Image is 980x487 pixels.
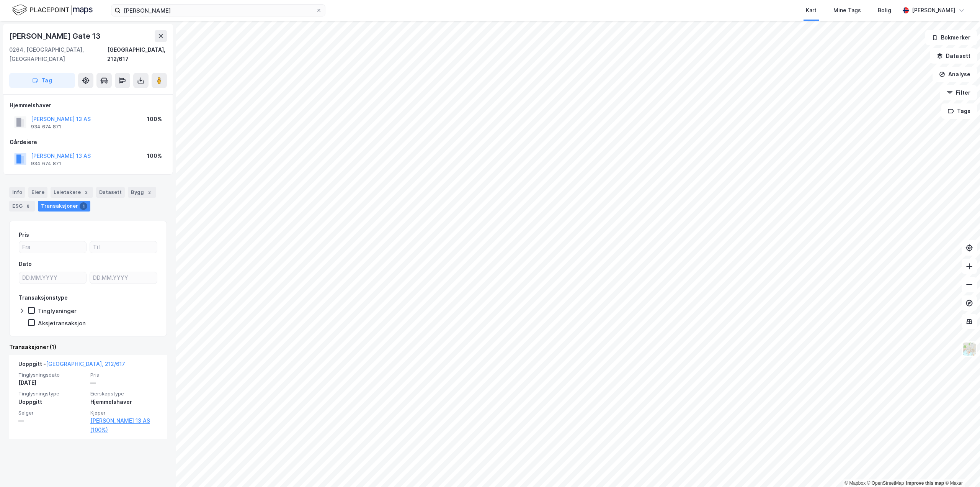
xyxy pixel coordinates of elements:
[80,202,87,210] div: 1
[96,187,125,198] div: Datasett
[10,138,167,147] div: Gårdeiere
[19,241,86,253] input: Fra
[28,187,47,198] div: Eiere
[147,115,162,124] div: 100%
[18,372,86,378] span: Tinglysningsdato
[31,161,61,167] div: 934 674 871
[121,5,316,16] input: Søk på adresse, matrikkel, gårdeiere, leietakere eller personer
[941,103,977,119] button: Tags
[90,372,158,378] span: Pris
[9,343,167,352] div: Transaksjoner (1)
[90,390,158,397] span: Eierskapstype
[147,151,162,161] div: 100%
[18,416,86,425] div: —
[925,30,977,45] button: Bokmerker
[962,342,977,356] img: Z
[90,241,157,253] input: Til
[46,361,125,367] a: [GEOGRAPHIC_DATA], 212/617
[9,201,35,212] div: ESG
[90,410,158,416] span: Kjøper
[18,359,125,372] div: Uoppgitt -
[844,480,866,486] a: Mapbox
[82,189,90,196] div: 2
[9,30,102,42] div: [PERSON_NAME] Gate 13
[31,124,61,130] div: 934 674 871
[128,187,156,198] div: Bygg
[940,85,977,100] button: Filter
[912,6,955,15] div: [PERSON_NAME]
[12,3,93,17] img: logo.f888ab2527a4732fd821a326f86c7f29.svg
[19,272,86,284] input: DD.MM.YYYY
[145,189,153,196] div: 2
[878,6,891,15] div: Bolig
[90,416,158,435] a: [PERSON_NAME] 13 AS (100%)
[18,397,86,407] div: Uoppgitt
[90,378,158,387] div: —
[9,73,75,88] button: Tag
[10,101,167,110] div: Hjemmelshaver
[19,293,68,302] div: Transaksjonstype
[9,45,107,64] div: 0264, [GEOGRAPHIC_DATA], [GEOGRAPHIC_DATA]
[806,6,817,15] div: Kart
[51,187,93,198] div: Leietakere
[9,187,25,198] div: Info
[18,410,86,416] span: Selger
[867,480,904,486] a: OpenStreetMap
[107,45,167,64] div: [GEOGRAPHIC_DATA], 212/617
[19,259,32,269] div: Dato
[933,67,977,82] button: Analyse
[38,320,86,327] div: Aksjetransaksjon
[90,397,158,407] div: Hjemmelshaver
[19,230,29,239] div: Pris
[38,201,90,212] div: Transaksjoner
[833,6,861,15] div: Mine Tags
[90,272,157,284] input: DD.MM.YYYY
[38,307,77,315] div: Tinglysninger
[942,450,980,487] iframe: Chat Widget
[930,48,977,64] button: Datasett
[18,390,86,397] span: Tinglysningstype
[24,202,32,210] div: 8
[906,480,944,486] a: Improve this map
[18,378,86,387] div: [DATE]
